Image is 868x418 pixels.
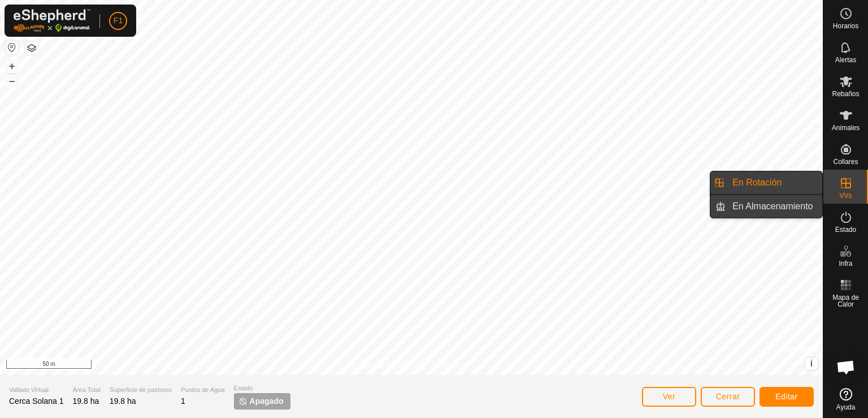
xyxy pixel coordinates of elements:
[732,176,782,189] span: En Rotación
[14,9,90,32] img: Logo Gallagher
[826,294,865,308] span: Mapa de Calor
[181,397,185,406] span: 1
[9,397,64,406] span: Cerca Solana 1
[835,226,856,233] span: Estado
[726,195,822,218] a: En Almacenamiento
[234,383,290,393] span: Estado
[5,74,19,88] button: –
[836,404,856,411] span: Ayuda
[9,385,64,395] span: Vallado Virtual
[238,397,248,406] img: apagar
[710,171,822,194] li: En Rotación
[823,383,868,415] a: Ayuda
[432,360,470,370] a: Contáctenos
[5,41,19,54] button: Restablecer Mapa
[110,397,136,406] span: 19.8 ha
[353,360,418,370] a: Política de Privacidad
[25,41,38,55] button: Capas del Mapa
[181,385,225,395] span: Puntos de Agua
[832,124,860,131] span: Animales
[701,387,755,407] button: Cerrar
[710,195,822,218] li: En Almacenamiento
[810,359,813,368] span: i
[839,192,852,199] span: VVs
[250,395,284,407] span: Apagado
[642,387,696,407] button: Ver
[835,57,856,63] span: Alertas
[833,158,858,165] span: Collares
[5,59,19,73] button: +
[839,260,852,267] span: Infra
[73,397,99,406] span: 19.8 ha
[829,350,863,384] a: Chat abierto
[833,23,858,29] span: Horarios
[805,357,818,370] button: i
[775,392,798,401] span: Editar
[832,91,859,97] span: Rebaños
[114,15,123,27] span: F1
[726,171,822,194] a: En Rotación
[716,392,740,401] span: Cerrar
[73,385,101,395] span: Área Total
[110,385,172,395] span: Superficie de pastoreo
[732,200,813,213] span: En Almacenamiento
[759,387,814,407] button: Editar
[663,392,676,401] span: Ver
